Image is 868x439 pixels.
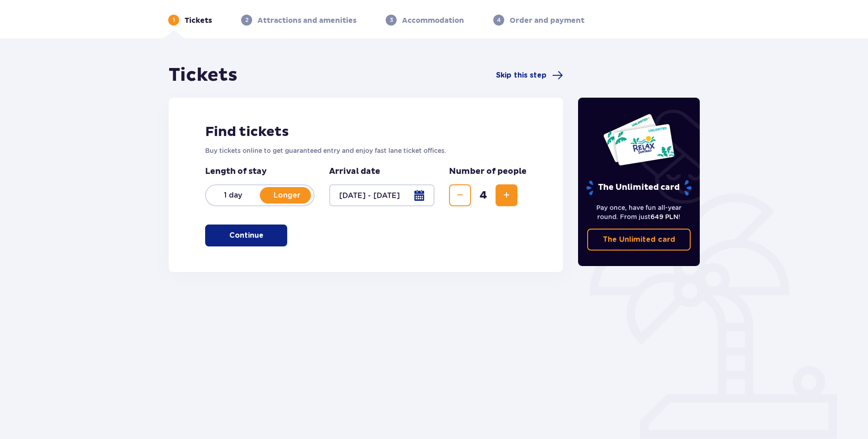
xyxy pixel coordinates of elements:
[473,188,494,202] span: 4
[185,16,212,26] p: Tickets
[390,16,393,24] p: 3
[449,166,527,177] p: Number of people
[258,16,356,26] p: Attractions and amenities
[496,70,563,81] a: Skip this step
[241,15,356,26] div: 2Attractions and amenities
[206,190,260,200] p: 1 day
[260,190,314,200] p: Longer
[496,70,547,80] span: Skip this step
[205,166,315,177] p: Length of stay
[229,230,263,240] p: Continue
[493,15,584,26] div: 4Order and payment
[585,180,692,196] p: The Unlimited card
[169,64,238,87] h1: Tickets
[386,15,464,26] div: 3Accommodation
[168,15,212,26] div: 1Tickets
[402,16,464,26] p: Accommodation
[496,184,517,206] button: Increase
[205,225,287,246] button: Continue
[603,113,675,166] img: Two entry cards to Suntago with the word 'UNLIMITED RELAX', featuring a white background with tro...
[651,213,678,220] span: 649 PLN
[245,16,248,24] p: 2
[603,235,675,245] p: The Unlimited card
[587,229,691,251] a: The Unlimited card
[205,123,527,141] h2: Find tickets
[173,16,175,24] p: 1
[587,203,691,221] p: Pay once, have fun all-year round. From just !
[449,184,471,206] button: Decrease
[497,16,501,24] p: 4
[510,16,584,26] p: Order and payment
[205,146,527,155] p: Buy tickets online to get guaranteed entry and enjoy fast lane ticket offices.
[329,166,380,177] p: Arrival date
